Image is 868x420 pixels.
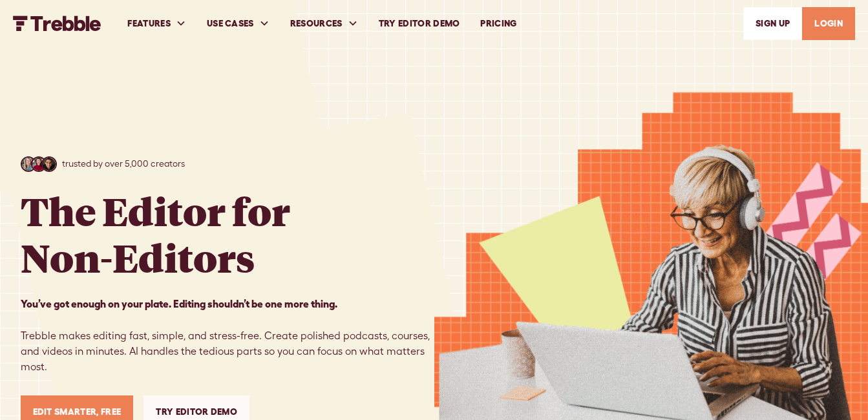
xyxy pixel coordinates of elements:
[62,157,185,171] p: trusted by over 5,000 creators
[207,17,254,30] div: USE CASES
[290,17,343,30] div: RESOURCES
[470,1,527,46] a: PRICING
[802,7,855,40] a: LOGIN
[368,1,471,46] a: Try Editor Demo
[21,296,434,375] p: Trebble makes editing fast, simple, and stress-free. Create polished podcasts, courses, and video...
[743,7,802,40] a: SIGn UP
[127,17,171,30] div: FEATURES
[13,16,101,31] img: Trebble FM Logo
[21,187,290,280] h1: The Editor for Non-Editors
[21,298,337,310] strong: You’ve got enough on your plate. Editing shouldn’t be one more thing. ‍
